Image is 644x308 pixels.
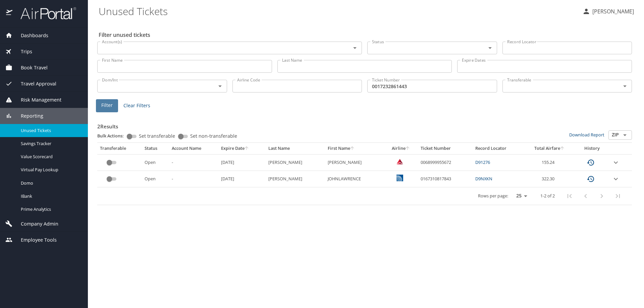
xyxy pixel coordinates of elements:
[218,154,266,171] td: [DATE]
[139,134,175,138] span: Set transferable
[97,133,129,139] p: Bulk Actions:
[12,80,56,87] span: Travel Approval
[266,154,325,171] td: [PERSON_NAME]
[12,236,57,244] span: Employee Tools
[21,140,80,147] span: Savings Tracker
[101,101,113,110] span: Filter
[99,1,577,21] h1: Unused Tickets
[21,127,80,134] span: Unused Tickets
[350,146,355,151] button: sort
[218,143,266,154] th: Expire Date
[418,171,473,187] td: 0167310817843
[245,146,249,151] button: sort
[524,154,575,171] td: 155.24
[97,143,632,205] table: custom pagination table
[99,29,633,40] h2: Filter unused tickets
[350,43,360,53] button: Open
[511,191,530,201] select: rows per page
[21,193,80,199] span: IBank
[580,5,637,17] button: [PERSON_NAME]
[560,146,565,151] button: sort
[612,159,620,167] button: expand row
[12,220,58,228] span: Company Admin
[620,81,630,91] button: Open
[473,143,524,154] th: Record Locator
[325,171,384,187] td: JOHNLAWRENCE
[100,145,139,151] div: Transferable
[96,99,118,112] button: Filter
[325,143,384,154] th: First Name
[384,143,418,154] th: Airline
[478,194,508,198] p: Rows per page:
[524,143,575,154] th: Total Airfare
[6,7,13,20] img: icon-airportal.png
[540,194,555,198] p: 1-2 of 2
[590,7,634,15] p: [PERSON_NAME]
[142,143,169,154] th: Status
[142,154,169,171] td: Open
[190,134,237,138] span: Set non-transferable
[524,171,575,187] td: 322.30
[12,96,61,104] span: Risk Management
[569,132,604,138] a: Download Report
[612,175,620,183] button: expand row
[169,154,218,171] td: -
[406,146,410,151] button: sort
[13,7,76,20] img: airportal-logo.png
[21,153,80,160] span: Value Scorecard
[418,154,473,171] td: 0068999955672
[266,143,325,154] th: Last Name
[418,143,473,154] th: Ticket Number
[12,64,48,71] span: Book Travel
[396,175,403,181] img: United Airlines
[142,171,169,187] td: Open
[325,154,384,171] td: [PERSON_NAME]
[266,171,325,187] td: [PERSON_NAME]
[396,158,403,165] img: Delta Airlines
[21,180,80,186] span: Domo
[169,171,218,187] td: -
[21,206,80,212] span: Prime Analytics
[575,143,609,154] th: History
[12,112,43,120] span: Reporting
[97,119,632,130] h3: 2 Results
[12,32,48,39] span: Dashboards
[21,167,80,173] span: Virtual Pay Lookup
[218,171,266,187] td: [DATE]
[12,48,32,55] span: Trips
[475,159,490,165] a: D91276
[620,130,630,140] button: Open
[121,100,153,112] button: Clear Filters
[169,143,218,154] th: Account Name
[215,81,225,91] button: Open
[475,176,492,182] a: D9NXKN
[123,102,150,110] span: Clear Filters
[485,43,495,53] button: Open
